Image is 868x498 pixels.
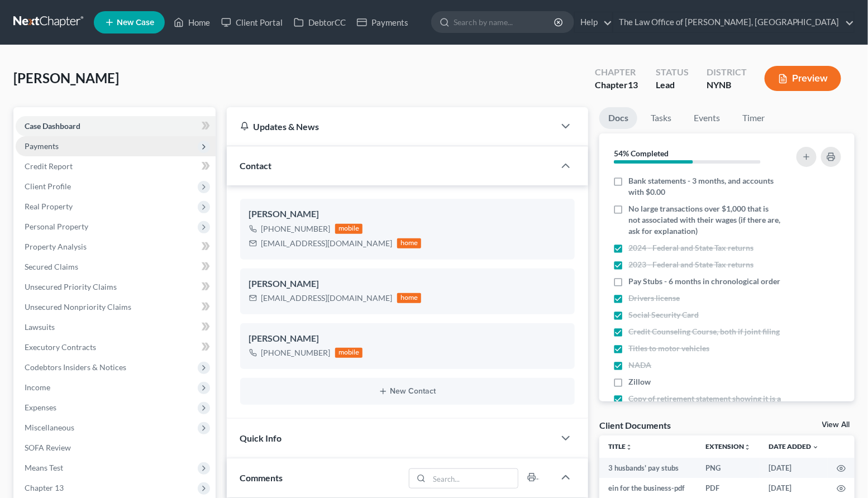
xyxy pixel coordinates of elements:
[16,156,216,176] a: Credit Report
[599,458,697,478] td: 3 husbands' pay stubs
[351,12,414,32] a: Payments
[25,443,71,452] span: SOFA Review
[765,66,841,91] button: Preview
[261,223,331,234] div: [PHONE_NUMBER]
[25,262,78,271] span: Secured Claims
[335,348,363,358] div: mobile
[249,332,566,346] div: [PERSON_NAME]
[16,337,216,357] a: Executory Contracts
[628,242,753,253] span: 2024 - Federal and State Tax returns
[168,12,216,32] a: Home
[656,79,689,92] div: Lead
[397,293,422,303] div: home
[595,66,638,79] div: Chapter
[240,121,542,132] div: Updates & News
[16,317,216,337] a: Lawsuits
[216,12,288,32] a: Client Portal
[25,463,63,472] span: Means Test
[25,202,73,211] span: Real Property
[599,478,697,498] td: ein for the business-pdf
[25,342,96,352] span: Executory Contracts
[25,322,55,332] span: Lawsuits
[117,18,154,27] span: New Case
[249,208,566,221] div: [PERSON_NAME]
[25,222,88,231] span: Personal Property
[288,12,351,32] a: DebtorCC
[13,70,119,86] span: [PERSON_NAME]
[25,382,50,392] span: Income
[628,376,651,387] span: Zillow
[628,79,638,90] span: 13
[628,326,780,337] span: Credit Counseling Course, both if joint filing
[769,442,819,451] a: Date Added expand_more
[744,444,751,451] i: unfold_more
[626,444,632,451] i: unfold_more
[25,121,80,131] span: Case Dashboard
[25,282,117,291] span: Unsecured Priority Claims
[25,403,56,412] span: Expenses
[642,107,680,129] a: Tasks
[812,444,819,451] i: expand_more
[430,469,518,488] input: Search...
[249,277,566,291] div: [PERSON_NAME]
[628,360,651,371] span: NADA
[707,79,747,92] div: NYNB
[575,12,612,32] a: Help
[240,160,272,171] span: Contact
[613,12,854,32] a: The Law Office of [PERSON_NAME], [GEOGRAPHIC_DATA]
[240,433,282,443] span: Quick Info
[25,302,131,312] span: Unsecured Nonpriority Claims
[16,297,216,317] a: Unsecured Nonpriority Claims
[261,238,393,249] div: [EMAIL_ADDRESS][DOMAIN_NAME]
[240,472,283,483] span: Comments
[249,387,566,396] button: New Contact
[614,149,669,158] strong: 54% Completed
[685,107,729,129] a: Events
[25,141,59,151] span: Payments
[733,107,774,129] a: Timer
[25,181,71,191] span: Client Profile
[25,242,87,251] span: Property Analysis
[16,438,216,458] a: SOFA Review
[705,442,751,451] a: Extensionunfold_more
[397,238,422,248] div: home
[760,478,828,498] td: [DATE]
[822,421,850,429] a: View All
[25,483,64,492] span: Chapter 13
[628,175,781,198] span: Bank statements - 3 months, and accounts with $0.00
[595,79,638,92] div: Chapter
[16,277,216,297] a: Unsecured Priority Claims
[454,12,556,32] input: Search by name...
[628,309,699,320] span: Social Security Card
[697,458,760,478] td: PNG
[656,66,689,79] div: Status
[697,478,760,498] td: PDF
[16,257,216,277] a: Secured Claims
[25,423,74,432] span: Miscellaneous
[335,224,363,234] div: mobile
[261,347,331,358] div: [PHONE_NUMBER]
[16,116,216,136] a: Case Dashboard
[25,362,126,372] span: Codebtors Insiders & Notices
[16,237,216,257] a: Property Analysis
[628,276,780,287] span: Pay Stubs - 6 months in chronological order
[599,107,637,129] a: Docs
[707,66,747,79] div: District
[25,161,73,171] span: Credit Report
[628,343,709,354] span: Titles to motor vehicles
[628,293,680,304] span: Drivers license
[760,458,828,478] td: [DATE]
[628,203,781,237] span: No large transactions over $1,000 that is not associated with their wages (if there are, ask for ...
[608,442,632,451] a: Titleunfold_more
[628,259,753,270] span: 2023 - Federal and State Tax returns
[261,293,393,304] div: [EMAIL_ADDRESS][DOMAIN_NAME]
[628,393,781,415] span: Copy of retirement statement showing it is a exempt asset if any
[599,419,671,431] div: Client Documents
